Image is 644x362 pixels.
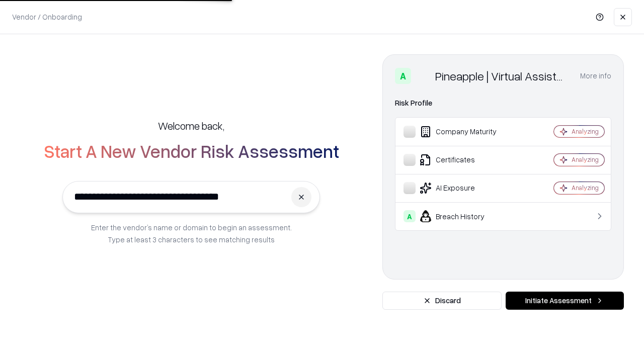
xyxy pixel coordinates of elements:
[435,68,568,84] div: Pineapple | Virtual Assistant Agency
[91,221,292,245] p: Enter the vendor’s name or domain to begin an assessment. Type at least 3 characters to see match...
[404,182,524,194] div: AI Exposure
[404,154,524,166] div: Certificates
[404,126,524,138] div: Company Maturity
[395,68,411,84] div: A
[158,119,224,133] h5: Welcome back,
[12,12,82,22] p: Vendor / Onboarding
[395,97,611,109] div: Risk Profile
[572,155,599,164] div: Analyzing
[506,292,624,310] button: Initiate Assessment
[382,292,502,310] button: Discard
[415,68,431,84] img: Pineapple | Virtual Assistant Agency
[404,210,416,222] div: A
[44,141,339,161] h2: Start A New Vendor Risk Assessment
[580,67,611,85] button: More info
[572,184,599,192] div: Analyzing
[572,127,599,136] div: Analyzing
[404,210,524,222] div: Breach History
